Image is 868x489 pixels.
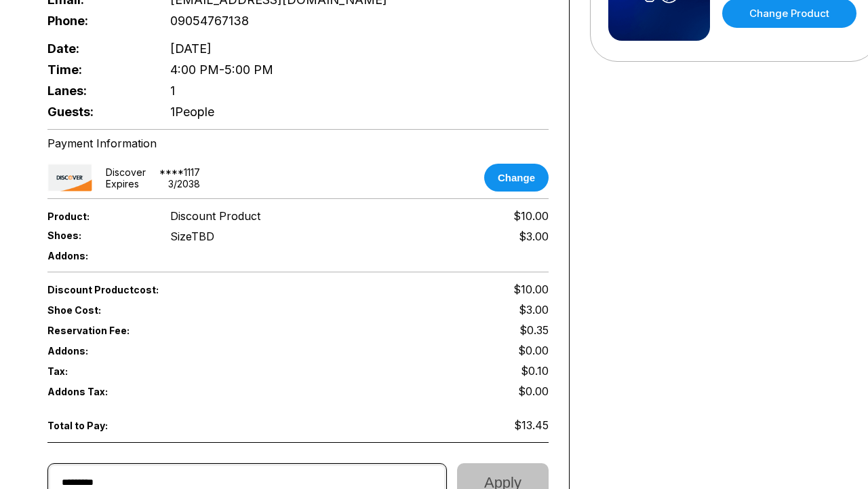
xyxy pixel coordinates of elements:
[47,62,148,77] span: Time:
[519,303,549,316] span: $3.00
[513,209,549,223] span: $10.00
[106,178,139,189] div: Expires
[47,345,148,357] span: Addons:
[47,420,148,431] span: Total to Pay:
[170,14,249,28] span: 09054767138
[519,230,549,243] div: $3.00
[47,284,298,295] span: Discount Product cost:
[170,62,273,77] span: 4:00 PM - 5:00 PM
[47,304,148,316] span: Shoe Cost:
[518,344,549,357] span: $0.00
[47,105,148,119] span: Guests:
[47,250,148,261] span: Addons:
[170,84,175,98] span: 1
[170,209,260,223] span: Discount Product
[519,323,549,337] span: $0.35
[521,364,549,378] span: $0.10
[47,230,148,241] span: Shoes:
[170,41,212,56] span: [DATE]
[47,137,549,150] div: Payment Information
[514,418,549,432] span: $13.45
[106,166,146,178] div: discover
[47,41,148,56] span: Date:
[168,178,200,189] div: 3 / 2038
[47,365,148,377] span: Tax:
[47,84,148,98] span: Lanes:
[47,14,148,28] span: Phone:
[170,105,214,119] span: 1 People
[484,164,549,192] button: Change
[518,384,549,398] span: $0.00
[47,211,148,222] span: Product:
[170,230,214,243] div: Size TBD
[47,386,148,397] span: Addons Tax:
[513,283,549,296] span: $10.00
[47,164,92,192] img: card
[47,325,298,336] span: Reservation Fee:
